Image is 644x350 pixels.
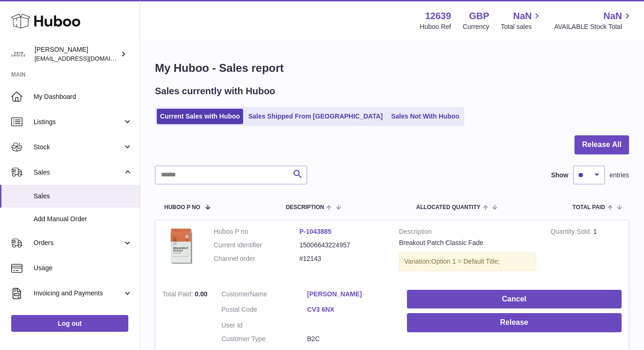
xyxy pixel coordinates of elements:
[162,290,195,300] strong: Total Paid
[420,22,451,31] div: Huboo Ref
[574,135,629,154] button: Release All
[157,109,243,124] a: Current Sales with Huboo
[550,228,593,238] strong: Quantity Sold
[11,315,128,332] a: Log out
[416,204,481,210] span: ALLOCATED Quantity
[501,10,542,31] a: NaN Total sales
[35,45,119,63] div: [PERSON_NAME]
[551,171,568,180] label: Show
[388,109,462,124] a: Sales Not With Huboo
[222,290,308,301] dt: Name
[34,264,133,273] span: Usage
[222,305,308,316] dt: Postal Code
[34,143,123,152] span: Stock
[34,192,133,201] span: Sales
[543,220,629,283] td: 1
[34,289,123,298] span: Invoicing and Payments
[407,290,622,309] button: Cancel
[554,10,633,31] a: NaN AVAILABLE Stock Total
[222,290,250,298] span: Customer
[34,215,133,224] span: Add Manual Order
[407,313,622,332] button: Release
[469,10,489,22] strong: GBP
[195,290,207,298] span: 0.00
[300,228,332,235] a: P-1043885
[300,254,385,263] dd: #12143
[222,321,308,330] dt: User Id
[35,55,137,62] span: [EMAIL_ADDRESS][DOMAIN_NAME]
[513,10,532,22] span: NaN
[155,61,629,76] h1: My Huboo - Sales report
[34,168,123,177] span: Sales
[603,10,622,22] span: NaN
[155,85,275,98] h2: Sales currently with Huboo
[609,171,629,180] span: entries
[463,22,490,31] div: Currency
[286,204,324,210] span: Description
[307,305,393,314] a: CV3 6NX
[11,47,25,61] img: admin@skinchoice.com
[573,204,605,210] span: Total paid
[425,10,451,22] strong: 12639
[431,258,500,265] span: Option 1 = Default Title;
[245,109,386,124] a: Sales Shipped From [GEOGRAPHIC_DATA]
[214,241,300,250] dt: Current identifier
[399,238,536,247] div: Breakout Patch Classic Fade
[554,22,633,31] span: AVAILABLE Stock Total
[307,335,393,343] dd: B2C
[307,290,393,299] a: [PERSON_NAME]
[214,254,300,263] dt: Channel order
[34,238,123,247] span: Orders
[300,241,385,250] dd: 15006643224957
[501,22,542,31] span: Total sales
[34,92,133,101] span: My Dashboard
[34,118,123,126] span: Listings
[162,227,200,266] img: 126391747644359.png
[222,335,308,343] dt: Customer Type
[399,227,536,238] strong: Description
[214,227,300,236] dt: Huboo P no
[164,204,200,210] span: Huboo P no
[399,252,536,271] div: Variation:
